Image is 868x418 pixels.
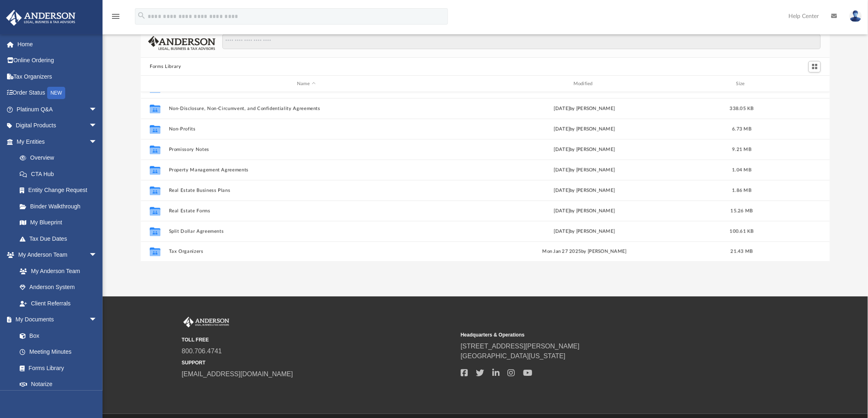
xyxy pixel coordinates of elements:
div: [DATE] by [PERSON_NAME] [447,146,722,154]
div: [DATE] by [PERSON_NAME] [447,167,722,174]
div: Size [726,80,758,88]
span: 21.43 MB [731,249,753,254]
span: arrow_drop_down [89,117,105,134]
div: [DATE] by [PERSON_NAME] [447,105,722,113]
a: Meeting Minutes [11,344,105,360]
a: Order StatusNEW [6,85,110,102]
img: Anderson Advisors Platinum Portal [4,10,78,26]
a: menu [111,16,121,21]
a: 800.706.4741 [182,348,222,355]
a: Notarize [11,376,105,393]
span: 6.73 MB [732,127,752,131]
button: Non-Profits [169,127,444,132]
div: [DATE] by [PERSON_NAME] [447,208,722,215]
a: Online Ordering [6,52,110,69]
i: search [137,11,146,20]
a: [STREET_ADDRESS][PERSON_NAME] [461,343,580,350]
span: arrow_drop_down [89,247,105,264]
span: 9.21 MB [732,147,752,152]
span: 100.61 KB [730,229,754,234]
div: id [762,80,820,88]
div: Modified [447,80,722,88]
small: SUPPORT [182,359,455,366]
div: grid [141,92,830,262]
button: Tax Organizers [169,249,444,255]
a: My Documentsarrow_drop_down [6,312,105,328]
a: Home [6,36,110,52]
span: 1.04 MB [732,168,752,172]
button: Real Estate Business Plans [169,188,444,193]
i: menu [111,11,121,21]
span: 338.05 KB [730,106,754,111]
input: Search files and folders [222,34,821,50]
span: arrow_drop_down [89,312,105,328]
div: [DATE] by [PERSON_NAME] [447,228,722,235]
button: Forms Library [150,63,181,70]
a: Anderson System [11,279,105,296]
span: arrow_drop_down [89,133,105,150]
a: Tax Due Dates [11,230,110,247]
a: Overview [11,150,110,166]
a: [GEOGRAPHIC_DATA][US_STATE] [461,352,566,359]
a: Tax Organizers [6,68,110,85]
a: Platinum Q&Aarrow_drop_down [6,101,110,117]
button: Split Dollar Agreements [169,229,444,234]
a: Client Referrals [11,295,105,312]
div: Mon Jan 27 2025 by [PERSON_NAME] [447,248,722,255]
div: Name [169,80,443,88]
a: Binder Walkthrough [11,198,110,215]
div: [DATE] by [PERSON_NAME] [447,187,722,194]
small: Headquarters & Operations [461,331,734,339]
span: 15.26 MB [731,209,753,213]
img: User Pic [850,10,862,22]
button: Non-Disclosure, Non-Circumvent, and Confidentiality Agreements [169,106,444,111]
span: 1.86 MB [732,188,752,193]
a: My Entitiesarrow_drop_down [6,133,110,150]
img: Anderson Advisors Platinum Portal [182,317,231,328]
button: Promissory Notes [169,147,444,152]
a: Entity Change Request [11,182,110,199]
div: NEW [47,87,65,99]
button: Property Management Agreements [169,167,444,173]
a: [EMAIL_ADDRESS][DOMAIN_NAME] [182,371,293,377]
button: Real Estate Forms [169,208,444,214]
a: CTA Hub [11,166,110,182]
a: My Blueprint [11,215,105,231]
a: Forms Library [11,360,101,376]
a: My Anderson Teamarrow_drop_down [6,247,105,263]
a: Digital Productsarrow_drop_down [6,117,110,134]
span: arrow_drop_down [89,101,105,118]
div: id [144,80,165,88]
button: Switch to Grid View [809,61,821,72]
small: TOLL FREE [182,336,455,343]
div: [DATE] by [PERSON_NAME] [447,126,722,133]
a: My Anderson Team [11,263,101,279]
a: Box [11,328,101,344]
